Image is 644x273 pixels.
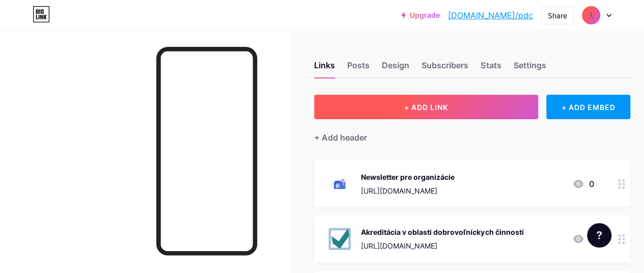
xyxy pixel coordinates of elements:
[361,172,455,182] div: Newsletter pre organizácie
[314,59,335,77] div: Links
[314,131,367,144] div: + Add header
[513,59,546,77] div: Settings
[572,178,594,190] div: 0
[361,227,523,237] div: Akreditácia v oblasti dobrovoľníckych činností
[448,9,533,21] a: [DOMAIN_NAME]/pdc
[581,6,601,25] img: pdc
[347,59,370,77] div: Posts
[382,59,409,77] div: Design
[404,103,448,112] span: + ADD LINK
[572,233,594,245] div: 0
[546,95,630,119] div: + ADD EMBED
[548,10,567,21] div: Share
[401,11,440,19] a: Upgrade
[361,185,455,196] div: [URL][DOMAIN_NAME]
[422,59,468,77] div: Subscribers
[326,226,353,252] img: Akreditácia v oblasti dobrovoľníckych činností
[361,240,523,251] div: [URL][DOMAIN_NAME]
[326,171,353,197] img: Newsletter pre organizácie
[314,95,538,119] button: + ADD LINK
[481,59,501,77] div: Stats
